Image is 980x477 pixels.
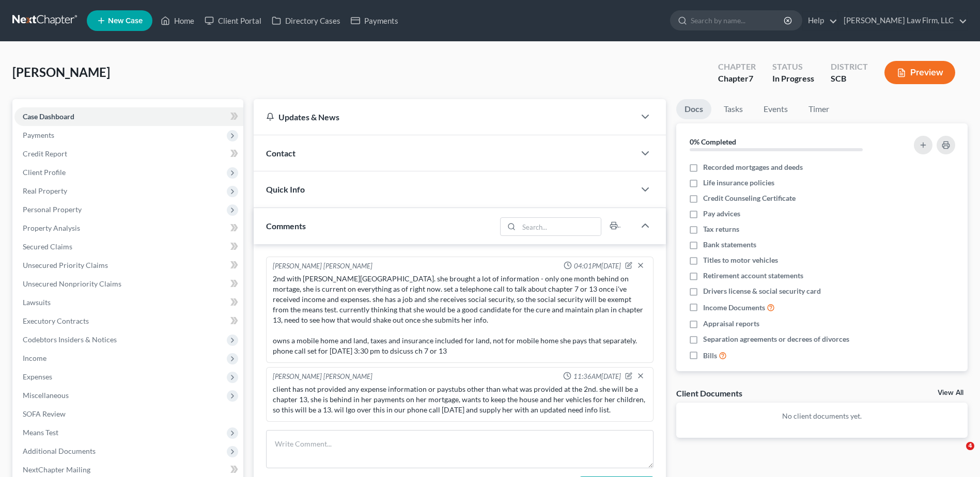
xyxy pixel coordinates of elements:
[14,275,243,293] a: Unsecured Nonpriority Claims
[23,131,54,139] span: Payments
[703,255,778,265] span: Titles to motor vehicles
[23,354,46,362] span: Income
[691,11,785,30] input: Search by name...
[23,186,67,195] span: Real Property
[23,224,80,232] span: Property Analysis
[519,218,601,235] input: Search...
[703,334,849,344] span: Separation agreements or decrees of divorces
[14,145,243,163] a: Credit Report
[703,240,756,250] span: Bank statements
[676,388,742,399] div: Client Documents
[346,11,403,30] a: Payments
[574,261,621,271] span: 04:01PM[DATE]
[23,205,82,214] span: Personal Property
[838,11,967,30] a: [PERSON_NAME] Law Firm, LLC
[831,73,868,85] div: SCB
[14,256,243,275] a: Unsecured Priority Claims
[14,219,243,237] a: Property Analysis
[573,372,621,381] span: 11:36AM[DATE]
[703,286,821,296] span: Drivers license & social security card
[23,149,67,158] span: Credit Report
[23,298,51,307] span: Lawsuits
[685,411,959,421] p: No client documents yet.
[803,11,837,30] a: Help
[755,99,796,119] a: Events
[690,137,736,146] strong: 0% Completed
[966,442,974,450] span: 4
[23,242,72,251] span: Secured Claims
[14,237,243,256] a: Secured Claims
[23,261,108,269] span: Unsecured Priority Claims
[23,112,74,121] span: Case Dashboard
[266,184,305,194] span: Quick Info
[23,428,58,437] span: Means Test
[703,271,803,281] span: Retirement account statements
[23,316,89,325] span: Executory Contracts
[266,148,295,158] span: Contact
[703,209,740,219] span: Pay advices
[108,17,143,25] span: New Case
[273,372,372,382] div: [PERSON_NAME] [PERSON_NAME]
[14,405,243,423] a: SOFA Review
[938,389,963,396] a: View All
[749,73,753,83] span: 7
[14,312,243,330] a: Executory Contracts
[703,224,739,234] span: Tax returns
[676,99,711,119] a: Docs
[800,99,837,119] a: Timer
[199,11,267,30] a: Client Portal
[831,61,868,73] div: District
[703,162,803,172] span: Recorded mortgages and deeds
[703,319,759,329] span: Appraisal reports
[23,335,117,344] span: Codebtors Insiders & Notices
[703,303,765,313] span: Income Documents
[23,391,69,400] span: Miscellaneous
[23,465,90,474] span: NextChapter Mailing
[23,372,52,381] span: Expenses
[14,107,243,126] a: Case Dashboard
[715,99,751,119] a: Tasks
[266,221,306,231] span: Comments
[12,65,110,79] span: [PERSON_NAME]
[266,112,623,122] div: Updates & News
[14,293,243,312] a: Lawsuits
[155,11,199,30] a: Home
[718,61,756,73] div: Chapter
[267,11,346,30] a: Directory Cases
[23,168,66,177] span: Client Profile
[945,442,970,467] iframe: Intercom live chat
[703,351,717,361] span: Bills
[703,178,774,188] span: Life insurance policies
[703,193,796,203] span: Credit Counseling Certificate
[772,61,814,73] div: Status
[23,279,121,288] span: Unsecured Nonpriority Claims
[273,384,647,415] div: client has not provided any expense information or paystubs other than what was provided at the 2...
[273,261,372,272] div: [PERSON_NAME] [PERSON_NAME]
[772,73,814,85] div: In Progress
[718,73,756,85] div: Chapter
[884,61,955,84] button: Preview
[23,447,96,455] span: Additional Documents
[23,409,66,418] span: SOFA Review
[273,274,647,356] div: 2nd with [PERSON_NAME][GEOGRAPHIC_DATA]. she brought a lot of information - only one month behind...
